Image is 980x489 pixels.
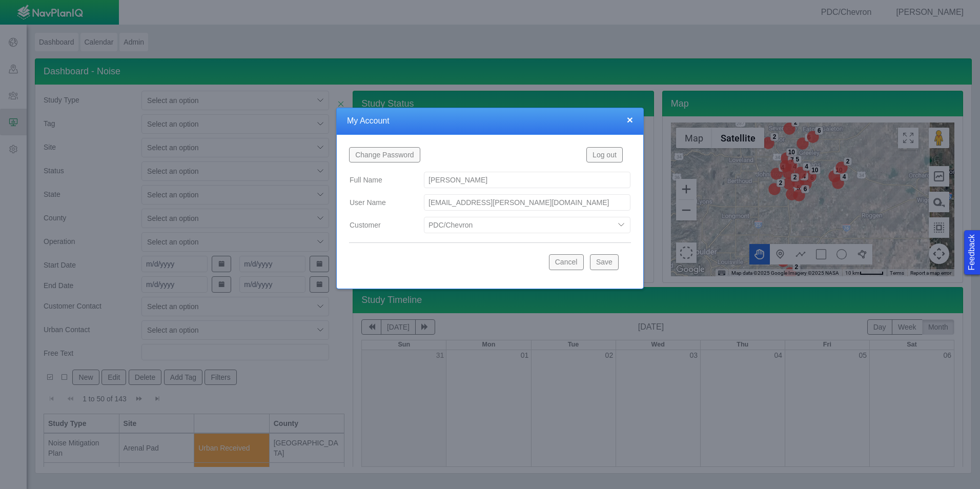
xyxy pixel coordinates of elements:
[341,193,416,212] label: User Name
[349,147,420,162] button: Change Password
[347,116,633,127] h4: My Account
[549,254,584,270] button: Cancel
[627,114,633,125] button: close
[586,147,623,162] button: Log out
[341,216,416,234] label: Customer
[590,254,619,270] button: Save
[341,171,416,189] label: Full Name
